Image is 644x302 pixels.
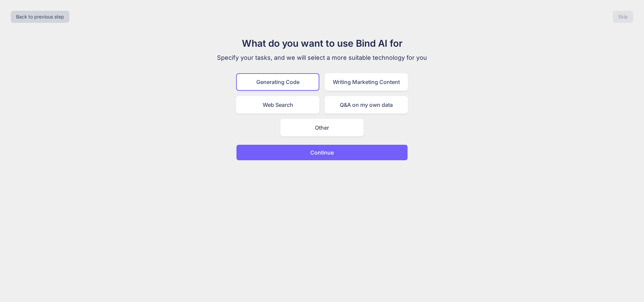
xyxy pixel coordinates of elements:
[236,96,319,114] div: Web Search
[613,11,633,23] button: Skip
[236,73,319,91] div: Generating Code
[325,96,408,114] div: Q&A on my own data
[310,148,334,157] p: Continue
[236,144,408,161] button: Continue
[280,119,364,136] div: Other
[325,73,408,91] div: Writing Marketing Content
[209,36,435,50] h1: What do you want to use Bind AI for
[11,11,69,23] button: Back to previous step
[209,53,435,62] p: Specify your tasks, and we will select a more suitable technology for you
